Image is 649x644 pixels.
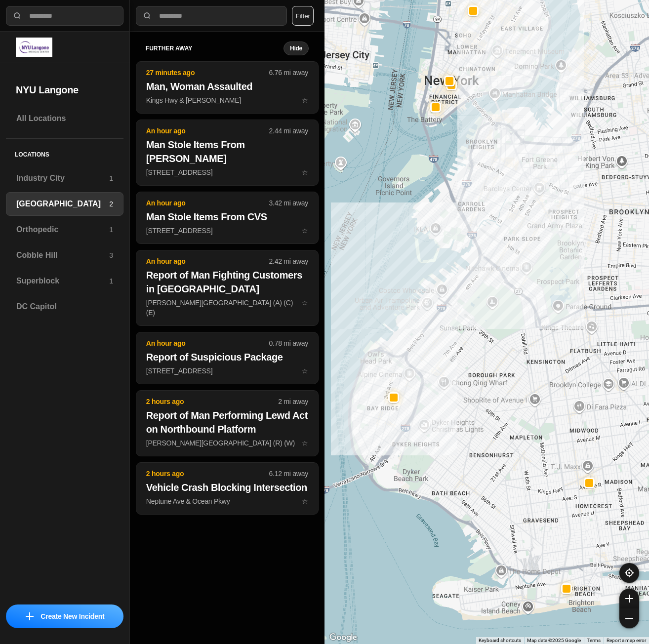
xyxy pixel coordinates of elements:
[587,638,601,643] a: Terms (opens in new tab)
[146,80,308,93] h2: Man, Woman Assaulted
[327,631,360,644] img: Google
[302,96,308,104] span: star
[625,614,633,622] img: zoom-out
[136,332,319,384] button: An hour ago0.78 mi awayReport of Suspicious Package[STREET_ADDRESS]star
[136,96,319,104] a: 27 minutes ago6.76 mi awayMan, Woman AssaultedKings Hwy & [PERSON_NAME]star
[302,168,308,176] span: star
[16,113,113,124] h3: All Locations
[136,462,319,515] button: 2 hours ago6.12 mi awayVehicle Crash Blocking IntersectionNeptune Ave & Ocean Pkwystar
[6,218,123,241] a: Orthopedic1
[607,638,646,643] a: Report a map error
[142,11,152,21] img: search
[6,166,123,190] a: Industry City1
[278,397,308,406] p: 2 mi away
[146,338,269,348] p: An hour ago
[146,226,308,236] p: [STREET_ADDRESS]
[284,41,309,55] button: Hide
[146,256,269,266] p: An hour ago
[16,301,113,313] h3: DC Capitol
[625,568,634,577] img: recenter
[136,226,319,235] a: An hour ago3.42 mi awayMan Stole Items From CVS[STREET_ADDRESS]star
[136,250,319,326] button: An hour ago2.42 mi awayReport of Man Fighting Customers in [GEOGRAPHIC_DATA][PERSON_NAME][GEOGRAP...
[292,6,314,26] button: Filter
[479,637,521,644] button: Keyboard shortcuts
[136,390,319,456] button: 2 hours ago2 mi awayReport of Man Performing Lewd Act on Northbound Platform[PERSON_NAME][GEOGRAP...
[6,139,123,166] h5: Locations
[146,366,308,376] p: [STREET_ADDRESS]
[146,126,269,136] p: An hour ago
[269,68,308,78] p: 6.76 mi away
[619,608,639,628] button: zoom-out
[136,497,319,505] a: 2 hours ago6.12 mi awayVehicle Crash Blocking IntersectionNeptune Ave & Ocean Pkwystar
[26,612,34,620] img: icon
[136,120,319,186] button: An hour ago2.44 mi awayMan Stole Items From [PERSON_NAME][STREET_ADDRESS]star
[6,192,123,216] a: [GEOGRAPHIC_DATA]2
[6,604,123,628] button: iconCreate New Incident
[146,397,278,406] p: 2 hours ago
[327,631,360,644] a: Open this area in Google Maps (opens a new window)
[136,61,319,114] button: 27 minutes ago6.76 mi awayMan, Woman AssaultedKings Hwy & [PERSON_NAME]star
[16,249,109,261] h3: Cobble Hill
[527,638,581,643] span: Map data ©2025 Google
[269,198,308,208] p: 3.42 mi away
[136,298,319,307] a: An hour ago2.42 mi awayReport of Man Fighting Customers in [GEOGRAPHIC_DATA][PERSON_NAME][GEOGRAP...
[302,497,308,505] span: star
[302,299,308,307] span: star
[41,611,104,621] p: Create New Incident
[6,295,123,319] a: DC Capitol
[12,11,22,21] img: search
[619,589,639,608] button: zoom-in
[6,243,123,267] a: Cobble Hill3
[146,350,308,364] h2: Report of Suspicious Package
[146,438,308,448] p: [PERSON_NAME][GEOGRAPHIC_DATA] (R) (W)
[109,173,113,183] p: 1
[146,95,308,105] p: Kings Hwy & [PERSON_NAME]
[6,107,123,130] a: All Locations
[16,275,109,287] h3: Superblock
[16,38,52,57] img: logo
[269,338,308,348] p: 0.78 mi away
[109,225,113,235] p: 1
[136,439,319,447] a: 2 hours ago2 mi awayReport of Man Performing Lewd Act on Northbound Platform[PERSON_NAME][GEOGRAP...
[146,44,284,52] h5: further away
[136,168,319,176] a: An hour ago2.44 mi awayMan Stole Items From [PERSON_NAME][STREET_ADDRESS]star
[146,496,308,506] p: Neptune Ave & Ocean Pkwy
[146,408,308,436] h2: Report of Man Performing Lewd Act on Northbound Platform
[146,298,308,318] p: [PERSON_NAME][GEOGRAPHIC_DATA] (A) (C) (E)
[146,68,269,78] p: 27 minutes ago
[16,198,109,210] h3: [GEOGRAPHIC_DATA]
[625,595,633,603] img: zoom-in
[16,172,109,184] h3: Industry City
[269,256,308,266] p: 2.42 mi away
[6,269,123,293] a: Superblock1
[136,366,319,375] a: An hour ago0.78 mi awayReport of Suspicious Package[STREET_ADDRESS]star
[109,199,113,209] p: 2
[269,126,308,136] p: 2.44 mi away
[136,192,319,244] button: An hour ago3.42 mi awayMan Stole Items From CVS[STREET_ADDRESS]star
[16,83,114,97] h2: NYU Langone
[302,227,308,235] span: star
[302,367,308,375] span: star
[146,268,308,296] h2: Report of Man Fighting Customers in [GEOGRAPHIC_DATA]
[146,469,269,479] p: 2 hours ago
[290,44,302,52] small: Hide
[109,250,113,260] p: 3
[109,276,113,286] p: 1
[146,481,308,494] h2: Vehicle Crash Blocking Intersection
[619,563,639,583] button: recenter
[302,439,308,447] span: star
[146,167,308,177] p: [STREET_ADDRESS]
[269,469,308,479] p: 6.12 mi away
[146,138,308,165] h2: Man Stole Items From [PERSON_NAME]
[146,210,308,224] h2: Man Stole Items From CVS
[16,224,109,236] h3: Orthopedic
[146,198,269,208] p: An hour ago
